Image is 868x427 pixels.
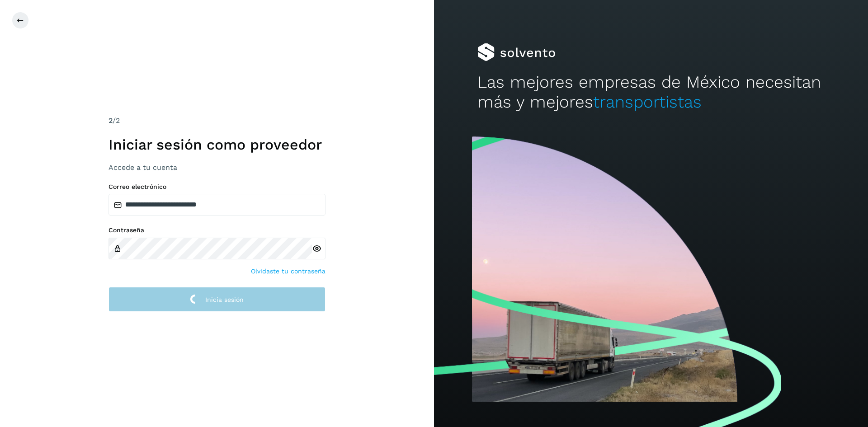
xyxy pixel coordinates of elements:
[108,183,325,191] label: Correo electrónico
[108,226,325,234] label: Contraseña
[108,287,325,312] button: Inicia sesión
[108,115,325,126] div: /2
[593,92,702,112] span: transportistas
[251,267,325,276] a: Olvidaste tu contraseña
[108,136,325,153] h1: Iniciar sesión como proveedor
[108,163,325,172] h3: Accede a tu cuenta
[205,296,244,303] span: Inicia sesión
[108,116,113,125] span: 2
[477,72,825,113] h2: Las mejores empresas de México necesitan más y mejores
